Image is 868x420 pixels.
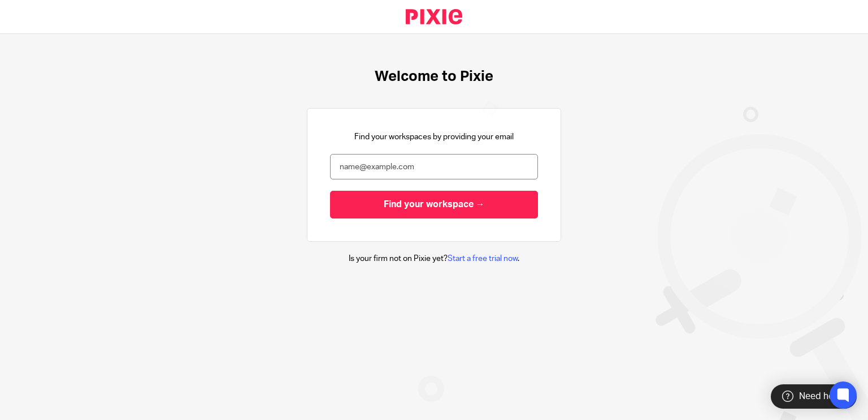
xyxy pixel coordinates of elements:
input: Find your workspace → [330,191,538,218]
h1: Welcome to Pixie [375,68,493,85]
p: Is your firm not on Pixie yet? . [349,253,519,264]
p: Find your workspaces by providing your email [354,131,514,143]
div: Need help? [771,384,857,409]
input: name@example.com [330,154,538,179]
a: Start a free trial now [448,255,518,263]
